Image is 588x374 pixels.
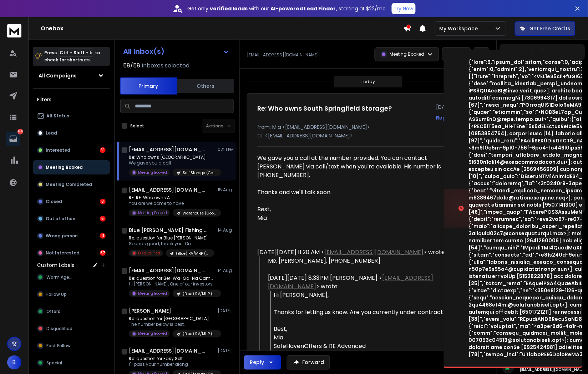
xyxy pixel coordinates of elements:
[100,233,106,239] div: 11
[46,309,60,314] span: Offers
[436,103,479,111] p: [DATE] : 02:11 pm
[44,49,100,64] p: Press to check for shortcuts.
[46,165,83,170] p: Meeting Booked
[138,331,167,337] p: Meeting Booked
[268,274,466,291] div: [DATE][DATE] 8:33 PM [PERSON_NAME] < > wrote:
[7,355,21,370] button: B
[100,147,106,153] div: 31
[138,170,167,175] p: Meeting Booked
[390,51,425,57] p: Meeting Booked
[46,216,75,222] p: Out of office
[394,5,414,12] p: Try Now
[46,233,78,239] p: Wrong person
[183,332,217,337] p: (Blue) RV/MHP (Google) - Campaign
[129,267,207,274] h1: [EMAIL_ADDRESS][DOMAIN_NAME]
[444,189,515,228] img: image
[120,77,177,95] button: Primary
[129,307,171,314] h1: [PERSON_NAME]
[130,123,144,129] label: Select
[129,195,214,201] p: RE: RE: Who owns A
[218,348,234,354] p: [DATE]
[6,132,20,146] a: 146
[46,147,70,153] p: Interested
[129,276,214,281] p: Re: question for Ber-Wa-Ga-Na Campgrounds
[33,339,110,353] button: Fast Follow Up
[257,248,466,257] div: [DATE][DATE] 11:20 AM < > wrote:
[177,78,234,94] button: Others
[7,24,21,37] img: logo
[129,322,214,327] p: The number below is best.
[129,155,214,160] p: Re: Who owns [GEOGRAPHIC_DATA]
[37,262,74,269] h3: Custom Labels
[39,72,77,79] h1: All Campaigns
[361,79,375,85] p: Today
[274,334,466,342] div: Mia
[33,177,110,192] button: Meeting Completed
[183,291,217,297] p: (Blue) RV/MHP (Google) - Campaign
[100,250,106,256] div: 67
[46,199,62,204] p: Closed
[46,113,69,119] p: All Status
[46,326,72,332] span: Disqualified
[33,246,110,260] button: Not Interested67
[530,25,571,32] p: Get Free Credits
[244,355,281,370] button: Reply
[117,44,235,59] button: All Inbox(s)
[268,257,466,265] div: Me. [PERSON_NAME]. [PHONE_NUMBER]
[33,69,110,83] button: All Campaigns
[46,182,92,187] p: Meeting Completed
[129,227,207,234] h1: Blue [PERSON_NAME] Fishing & Camping Resort
[274,342,466,351] div: SafeHavenOffers & RE Advanced
[142,61,189,70] h3: Inboxes selected
[33,194,110,209] button: Closed8
[46,292,67,297] span: Follow Up
[100,216,106,222] div: 5
[33,109,110,123] button: All Status
[129,186,207,193] h1: [EMAIL_ADDRESS][DOMAIN_NAME]
[33,160,110,175] button: Meeting Booked
[129,362,214,368] p: I'll pass your number along
[247,52,319,58] p: [EMAIL_ADDRESS][DOMAIN_NAME]
[100,199,106,204] div: 8
[46,130,57,136] p: Lead
[257,214,466,222] div: Mia
[123,61,140,70] span: 58 / 58
[129,356,214,362] p: Re: question for Easy Self
[274,308,466,317] div: Thanks for letting us know. Are you currently under contract?
[33,356,110,370] button: Special
[129,348,207,355] h1: [EMAIL_ADDRESS][DOMAIN_NAME]
[33,212,110,226] button: Out of office5
[123,48,164,55] h1: All Inbox(s)
[33,322,110,336] button: Disqualified
[46,343,77,349] span: Fast Follow Up
[129,241,214,247] p: Sounds good, thank you. On
[59,49,93,57] span: Ctrl + Shift + k
[210,5,248,12] strong: verified leads
[268,274,434,290] a: [EMAIL_ADDRESS][DOMAIN_NAME]
[257,205,466,214] div: Best,
[218,147,234,152] p: 02:11 PM
[33,270,110,284] button: Warm Agent
[188,5,386,12] p: Get only with our starting at $22/mo
[271,5,338,12] strong: AI-powered Lead Finder,
[41,24,404,33] h1: Onebox
[257,154,466,180] div: We gave you a call at the number provided. You can contact [PERSON_NAME] via call/text when you'r...
[218,187,234,193] p: 15 Aug
[33,126,110,140] button: Lead
[218,268,234,273] p: 14 Aug
[257,188,466,197] div: Thanks and we'll talk soon.
[218,227,234,233] p: 14 Aug
[257,103,392,113] h1: Re: Who owns South Springfield Storage?
[274,325,466,334] div: Best,
[129,160,214,166] p: We gave you a call
[436,114,451,121] button: Reply
[129,235,214,241] p: Re: question for Blue [PERSON_NAME]
[129,146,207,153] h1: [EMAIL_ADDRESS][DOMAIN_NAME]
[515,21,576,36] button: Get Free Credits
[17,129,23,135] p: 146
[176,251,210,256] p: (Blue) RV/MHP (Google) - Campaign
[46,360,62,366] span: Special
[129,316,214,322] p: Re: question for [GEOGRAPHIC_DATA]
